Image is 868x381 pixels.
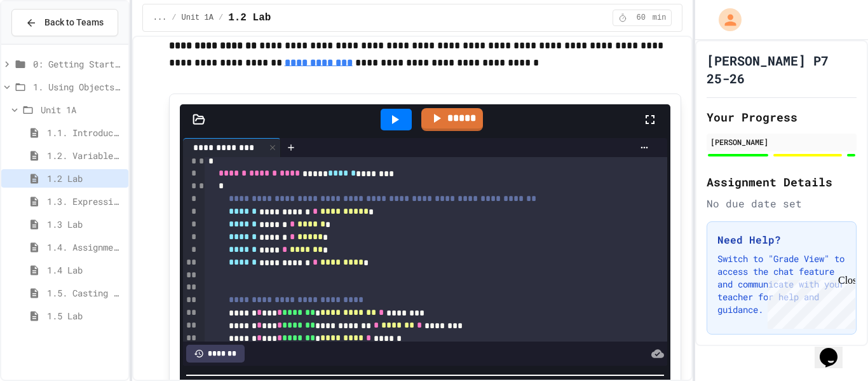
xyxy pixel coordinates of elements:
[47,195,123,208] span: 1.3. Expressions and Output [New]
[33,80,123,94] span: 1. Using Objects and Methods
[5,5,88,81] div: Chat with us now!Close
[47,263,123,277] span: 1.4 Lab
[763,275,855,329] iframe: chat widget
[219,13,223,23] span: /
[707,108,857,126] h2: Your Progress
[44,16,104,29] span: Back to Teams
[33,57,123,71] span: 0: Getting Started
[47,149,123,162] span: 1.2. Variables and Data Types
[153,13,167,23] span: ...
[11,9,118,36] button: Back to Teams
[631,13,651,23] span: 60
[47,286,123,300] span: 1.5. Casting and Ranges of Values
[172,13,176,23] span: /
[47,218,123,231] span: 1.3 Lab
[182,13,214,23] span: Unit 1A
[717,232,846,247] h3: Need Help?
[707,173,857,191] h2: Assignment Details
[41,103,123,116] span: Unit 1A
[47,172,123,185] span: 1.2 Lab
[705,5,745,34] div: My Account
[710,136,853,148] div: [PERSON_NAME]
[228,10,271,25] span: 1.2 Lab
[47,240,123,254] span: 1.4. Assignment and Input
[47,126,123,139] span: 1.1. Introduction to Algorithms, Programming, and Compilers
[653,13,667,23] span: min
[717,253,846,316] p: Switch to "Grade View" to access the chat feature and communicate with your teacher for help and ...
[815,330,855,368] iframe: chat widget
[707,196,857,211] div: No due date set
[707,52,857,87] h1: [PERSON_NAME] P7 25-26
[47,309,123,322] span: 1.5 Lab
